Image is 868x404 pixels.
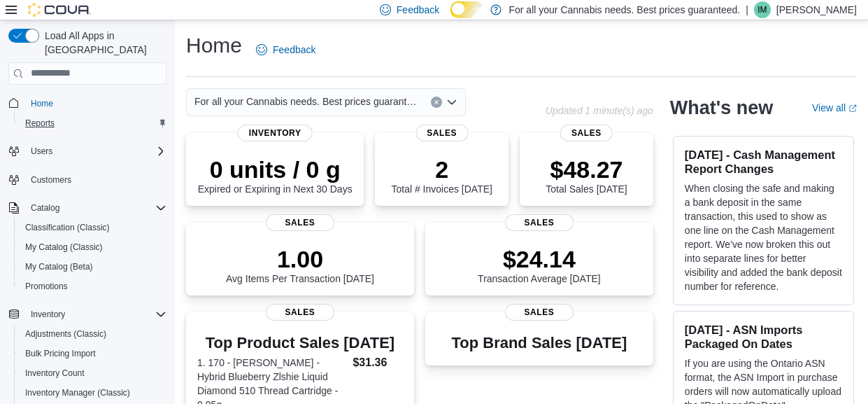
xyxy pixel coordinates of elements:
[685,148,842,176] h3: [DATE] - Cash Management Report Changes
[25,143,166,160] span: Users
[14,344,172,363] button: Bulk Pricing Import
[14,113,172,133] button: Reports
[25,328,106,340] span: Adjustments (Classic)
[273,43,315,57] span: Feedback
[546,105,653,116] p: Updated 1 minute(s) ago
[31,202,59,214] span: Catalog
[14,383,172,403] button: Inventory Manager (Classic)
[3,141,172,161] button: Users
[238,125,313,141] span: Inventory
[31,98,53,109] span: Home
[754,1,771,18] div: Ian Mullan
[14,218,172,237] button: Classification (Classic)
[25,281,68,292] span: Promotions
[186,32,242,60] h1: Home
[266,304,334,321] span: Sales
[20,365,166,382] span: Inventory Count
[31,174,71,186] span: Customers
[508,1,740,18] p: For all your Cannabis needs. Best prices guaranteed.
[198,155,353,195] div: Expired or Expiring in Next 30 Days
[391,155,492,195] div: Total # Invoices [DATE]
[39,29,166,57] span: Load All Apps in [GEOGRAPHIC_DATA]
[14,324,172,344] button: Adjustments (Classic)
[505,304,574,321] span: Sales
[20,219,115,236] a: Classification (Classic)
[776,1,857,18] p: [PERSON_NAME]
[3,169,172,190] button: Customers
[685,323,842,351] h3: [DATE] - ASN Imports Packaged On Dates
[28,3,91,17] img: Cova
[226,245,374,273] p: 1.00
[14,237,172,257] button: My Catalog (Classic)
[20,239,166,256] span: My Catalog (Classic)
[31,146,52,157] span: Users
[20,258,166,275] span: My Catalog (Beta)
[25,200,65,216] button: Catalog
[25,387,130,398] span: Inventory Manager (Classic)
[20,326,166,342] span: Adjustments (Classic)
[194,93,417,110] span: For all your Cannabis needs. Best prices guaranteed.
[20,278,166,295] span: Promotions
[25,222,110,233] span: Classification (Classic)
[25,348,96,359] span: Bulk Pricing Import
[397,3,439,17] span: Feedback
[391,155,492,183] p: 2
[757,1,767,18] span: IM
[20,239,108,256] a: My Catalog (Classic)
[197,335,403,351] h3: Top Product Sales [DATE]
[266,214,334,231] span: Sales
[560,125,613,141] span: Sales
[20,345,101,362] a: Bulk Pricing Import
[3,305,172,324] button: Inventory
[25,95,59,112] a: Home
[25,242,103,253] span: My Catalog (Classic)
[20,219,166,236] span: Classification (Classic)
[25,368,85,379] span: Inventory Count
[848,104,857,113] svg: External link
[546,155,627,195] div: Total Sales [DATE]
[226,245,374,284] div: Avg Items Per Transaction [DATE]
[25,261,93,272] span: My Catalog (Beta)
[20,384,136,401] a: Inventory Manager (Classic)
[25,306,71,323] button: Inventory
[431,97,442,108] button: Clear input
[14,277,172,296] button: Promotions
[3,198,172,218] button: Catalog
[20,278,73,295] a: Promotions
[25,200,166,216] span: Catalog
[505,214,574,231] span: Sales
[20,345,166,362] span: Bulk Pricing Import
[3,93,172,113] button: Home
[20,258,99,275] a: My Catalog (Beta)
[25,172,77,188] a: Customers
[353,354,402,371] dd: $31.36
[20,115,60,132] a: Reports
[20,365,90,382] a: Inventory Count
[25,306,166,323] span: Inventory
[670,97,773,119] h2: What's new
[546,155,627,183] p: $48.27
[452,335,627,351] h3: Top Brand Sales [DATE]
[14,257,172,277] button: My Catalog (Beta)
[25,171,166,188] span: Customers
[20,115,166,132] span: Reports
[685,181,842,293] p: When closing the safe and making a bank deposit in the same transaction, this used to show as one...
[478,245,601,284] div: Transaction Average [DATE]
[25,95,166,112] span: Home
[20,384,166,401] span: Inventory Manager (Classic)
[250,36,321,64] a: Feedback
[415,125,468,141] span: Sales
[31,309,65,320] span: Inventory
[198,155,353,183] p: 0 units / 0 g
[25,118,55,129] span: Reports
[446,97,457,108] button: Open list of options
[20,326,112,342] a: Adjustments (Classic)
[478,245,601,273] p: $24.14
[14,363,172,383] button: Inventory Count
[746,1,748,18] p: |
[25,143,58,160] button: Users
[450,18,451,19] span: Dark Mode
[812,102,857,113] a: View allExternal link
[450,1,483,18] input: Dark Mode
